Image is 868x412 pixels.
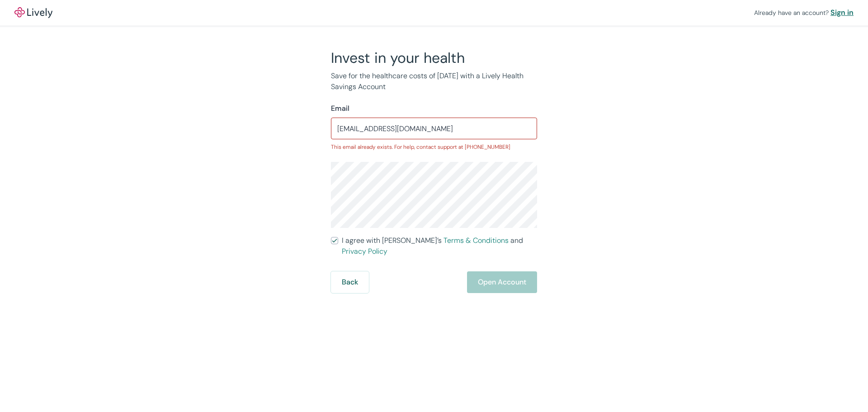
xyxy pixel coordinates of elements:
[331,71,537,92] p: Save for the healthcare costs of [DATE] with a Lively Health Savings Account
[342,246,387,256] a: Privacy Policy
[443,236,509,245] a: Terms & Conditions
[830,7,854,18] a: Sign in
[754,7,854,18] div: Already have an account?
[331,271,369,293] button: Back
[331,49,537,67] h2: Invest in your health
[331,143,537,151] p: This email already exists. For help, contact support at [PHONE_NUMBER]
[14,7,52,18] img: Lively
[331,103,349,114] label: Email
[342,235,537,257] span: I agree with [PERSON_NAME]’s and
[14,7,52,18] a: LivelyLively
